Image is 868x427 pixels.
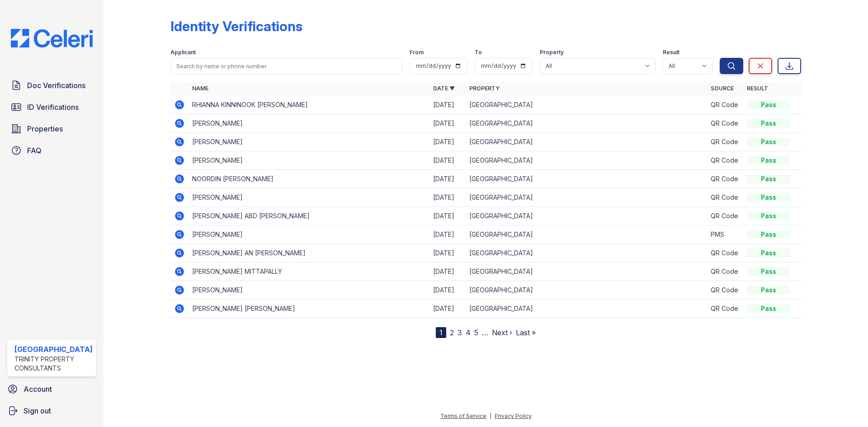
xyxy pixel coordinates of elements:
a: Terms of Service [440,413,486,419]
td: [GEOGRAPHIC_DATA] [466,300,707,318]
div: Pass [747,193,790,202]
td: QR Code [707,263,743,281]
td: QR Code [707,300,743,318]
td: PMS [707,225,743,244]
td: [DATE] [429,170,466,188]
td: QR Code [707,151,743,170]
td: [PERSON_NAME] MITTAPALLY [189,263,429,281]
td: QR Code [707,207,743,225]
td: [GEOGRAPHIC_DATA] [466,133,707,151]
td: [PERSON_NAME] [189,133,429,151]
div: Pass [747,286,790,295]
td: QR Code [707,188,743,207]
span: Properties [27,123,63,134]
td: [GEOGRAPHIC_DATA] [466,114,707,133]
td: [DATE] [429,114,466,133]
span: Account [24,384,52,394]
div: [GEOGRAPHIC_DATA] [14,344,93,355]
a: Property [469,85,500,92]
input: Search by name or phone number [170,58,402,74]
div: Pass [747,211,790,221]
td: [DATE] [429,96,466,114]
td: RHIANNA KINNINOOK [PERSON_NAME] [189,96,429,114]
td: [DATE] [429,133,466,151]
div: Pass [747,137,790,146]
td: [DATE] [429,188,466,207]
label: To [475,49,482,56]
td: [GEOGRAPHIC_DATA] [466,188,707,207]
label: From [410,49,424,56]
td: QR Code [707,170,743,188]
td: [GEOGRAPHIC_DATA] [466,244,707,263]
div: | [490,413,491,419]
div: Pass [747,249,790,258]
td: [GEOGRAPHIC_DATA] [466,96,707,114]
a: 3 [458,328,462,337]
a: Name [192,85,208,92]
a: FAQ [7,141,96,160]
a: Next › [492,328,512,337]
td: [GEOGRAPHIC_DATA] [466,151,707,170]
label: Applicant [170,49,196,56]
td: [PERSON_NAME] [PERSON_NAME] [189,300,429,318]
div: Pass [747,267,790,276]
label: Property [540,49,564,56]
a: ID Verifications [7,98,96,116]
div: Pass [747,156,790,165]
td: QR Code [707,96,743,114]
td: [GEOGRAPHIC_DATA] [466,263,707,281]
a: Privacy Policy [495,413,532,419]
td: NOORDIN [PERSON_NAME] [189,170,429,188]
div: Identity Verifications [170,18,302,34]
span: FAQ [27,145,42,156]
a: Source [711,85,734,92]
div: Pass [747,230,790,239]
td: [PERSON_NAME] [189,281,429,300]
td: [DATE] [429,300,466,318]
td: [DATE] [429,151,466,170]
a: Properties [7,120,96,138]
td: QR Code [707,133,743,151]
a: Date ▼ [433,85,455,92]
td: [PERSON_NAME] [189,151,429,170]
div: Pass [747,100,790,109]
a: 5 [474,328,478,337]
span: Doc Verifications [27,80,85,91]
div: Pass [747,304,790,313]
a: Last » [516,328,536,337]
td: [PERSON_NAME] [189,225,429,244]
td: [DATE] [429,225,466,244]
td: [GEOGRAPHIC_DATA] [466,225,707,244]
td: [GEOGRAPHIC_DATA] [466,207,707,225]
td: [PERSON_NAME] ABD [PERSON_NAME] [189,207,429,225]
a: Doc Verifications [7,76,96,94]
td: [PERSON_NAME] [189,188,429,207]
a: Sign out [4,402,100,420]
td: [DATE] [429,263,466,281]
a: 2 [450,328,454,337]
td: [PERSON_NAME] AN [PERSON_NAME] [189,244,429,263]
td: [PERSON_NAME] [189,114,429,133]
a: Account [4,380,100,398]
td: QR Code [707,114,743,133]
img: CE_Logo_Blue-a8612792a0a2168367f1c8372b55b34899dd931a85d93a1a3d3e32e68fde9ad4.png [4,29,100,47]
td: QR Code [707,244,743,263]
div: Pass [747,174,790,183]
label: Result [663,49,679,56]
div: 1 [436,327,446,338]
a: 4 [466,328,471,337]
span: ID Verifications [27,102,79,113]
div: Pass [747,119,790,128]
td: QR Code [707,281,743,300]
span: … [482,327,488,338]
a: Result [747,85,768,92]
td: [GEOGRAPHIC_DATA] [466,281,707,300]
span: Sign out [24,405,51,416]
td: [DATE] [429,281,466,300]
td: [DATE] [429,244,466,263]
td: [DATE] [429,207,466,225]
div: Trinity Property Consultants [14,355,93,373]
td: [GEOGRAPHIC_DATA] [466,170,707,188]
